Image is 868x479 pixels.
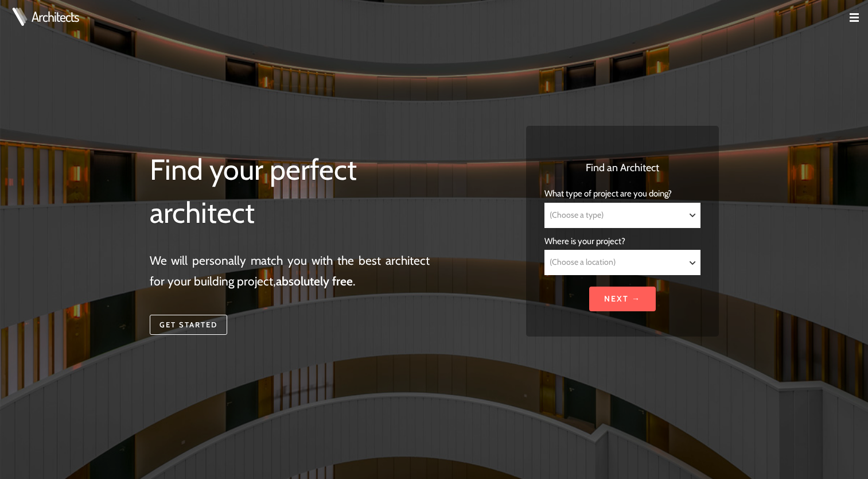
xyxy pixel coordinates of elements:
[150,315,227,335] a: Get started
[276,274,353,288] strong: absolutely free
[544,188,672,199] span: What type of project are you doing?
[32,10,79,24] a: Architects
[9,7,30,26] img: Architects
[589,287,656,311] input: Next →
[150,250,430,291] p: We will personally match you with the best architect for your building project, .
[544,160,700,176] h3: Find an Architect
[544,236,625,246] span: Where is your project?
[150,148,430,235] h1: Find your perfect architect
